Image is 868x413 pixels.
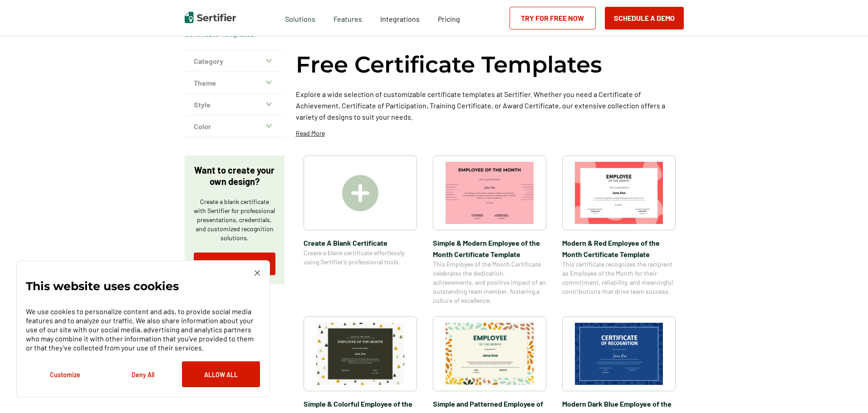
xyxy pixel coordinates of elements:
img: Simple & Colorful Employee of the Month Certificate Template [316,323,404,385]
span: Modern & Red Employee of the Month Certificate Template [562,237,676,260]
button: Deny All [104,361,182,387]
a: Try for Free Now [510,7,596,29]
span: This certificate recognizes the recipient as Employee of the Month for their commitment, reliabil... [562,260,676,296]
button: Customize [26,361,104,387]
button: Allow All [182,361,260,387]
button: Color [185,116,284,137]
button: Style [185,94,284,116]
p: Read More [296,129,325,138]
a: Integrations [380,12,420,24]
span: This Employee of the Month Certificate celebrates the dedication, achievements, and positive impa... [433,260,546,305]
img: Simple and Patterned Employee of the Month Certificate Template [446,323,534,385]
a: Simple & Modern Employee of the Month Certificate TemplateSimple & Modern Employee of the Month C... [433,155,546,305]
h1: Free Certificate Templates [296,50,602,79]
span: Create A Blank Certificate [304,237,417,248]
img: Create A Blank Certificate [342,175,378,211]
a: Modern & Red Employee of the Month Certificate TemplateModern & Red Employee of the Month Certifi... [562,155,676,305]
img: Cookie Popup Close [255,270,260,276]
p: Want to create your own design? [194,165,275,187]
img: Sertifier | Digital Credentialing Platform [185,12,236,23]
p: We use cookies to personalize content and ads, to provide social media features and to analyze ou... [26,307,260,352]
img: Simple & Modern Employee of the Month Certificate Template [446,162,534,224]
button: Theme [185,72,284,94]
span: Solutions [285,12,315,24]
span: Integrations [380,15,420,23]
p: This website uses cookies [26,282,179,291]
img: Modern & Red Employee of the Month Certificate Template [575,162,663,224]
span: Features [333,12,362,24]
p: Explore a wide selection of customizable certificate templates at Sertifier. Whether you need a C... [296,88,684,122]
p: Create a blank certificate with Sertifier for professional presentations, credentials, and custom... [194,197,275,243]
a: Pricing [438,12,460,24]
a: Try for Free Now [194,253,275,275]
button: Schedule a Demo [605,7,684,29]
img: Modern Dark Blue Employee of the Month Certificate Template [575,323,663,385]
button: Category [185,50,284,72]
span: Pricing [438,15,460,23]
span: Simple & Modern Employee of the Month Certificate Template [433,237,546,260]
span: Create a blank certificate effortlessly using Sertifier’s professional tools. [304,248,417,267]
